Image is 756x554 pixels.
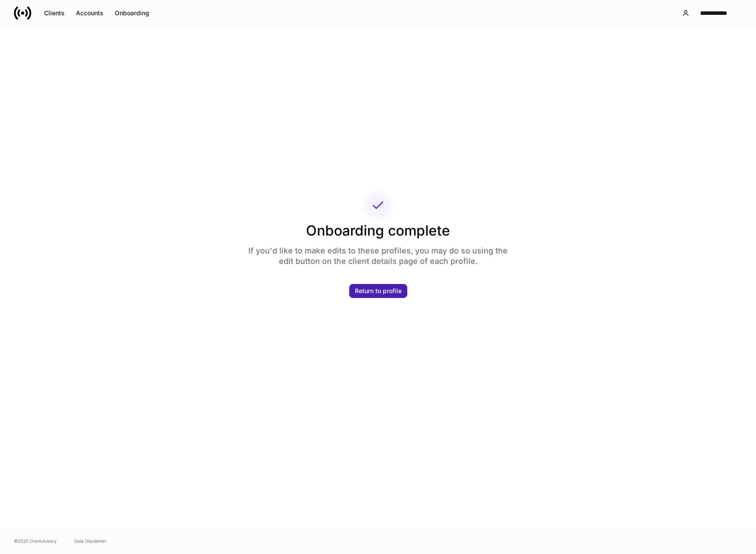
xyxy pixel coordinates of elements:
div: Accounts [76,10,103,16]
h4: If you'd like to make edits to these profiles, you may do so using the edit button on the client ... [241,240,515,267]
a: Data Disclaimer [74,537,107,544]
h2: Onboarding complete [241,221,515,240]
div: Clients [44,10,65,16]
button: Accounts [70,6,109,20]
button: Onboarding [109,6,155,20]
button: Clients [38,6,70,20]
div: Onboarding [115,10,149,16]
button: Return to profile [349,284,407,298]
span: © 2025 OneAdvisory [14,537,57,544]
div: Return to profile [355,288,402,294]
